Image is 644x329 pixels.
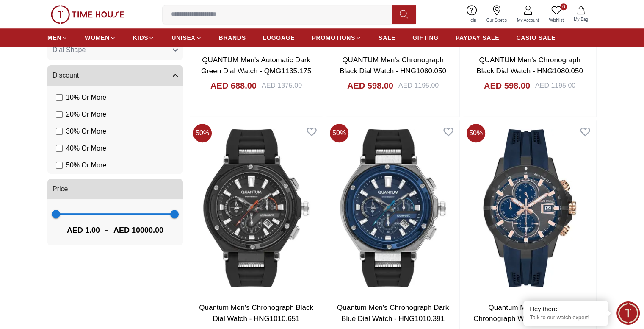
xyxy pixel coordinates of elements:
[171,30,202,45] a: UNISEX
[481,3,512,25] a: Our Stores
[326,120,459,296] img: Quantum Men's Chronograph Dark Blue Dial Watch - HNG1010.391
[56,128,63,135] input: 30% Or More
[47,65,183,86] button: Discount
[85,33,110,42] span: WOMEN
[484,80,530,92] h4: AED 598.00
[66,126,106,137] span: 30 % Or More
[53,70,79,81] span: Discount
[133,30,155,45] a: KIDS
[193,124,212,142] span: 50 %
[66,160,106,170] span: 50 % Or More
[51,5,124,24] img: ...
[398,81,439,91] div: AED 1195.00
[379,30,395,45] a: SALE
[464,17,480,23] span: Help
[85,30,116,45] a: WOMEN
[56,162,63,169] input: 50% Or More
[337,304,449,323] a: Quantum Men's Chronograph Dark Blue Dial Watch - HNG1010.391
[67,224,100,236] span: AED 1.00
[47,40,183,60] button: Dial Shape
[462,3,481,25] a: Help
[210,80,257,92] h4: AED 688.00
[199,304,313,323] a: Quantum Men's Chronograph Black Dial Watch - HNG1010.651
[47,30,68,45] a: MEN
[100,223,113,237] span: -
[53,184,68,194] span: Price
[379,33,395,42] span: SALE
[201,56,311,75] a: QUANTUM Men's Automatic Dark Green Dial Watch - QMG1135.175
[516,30,556,45] a: CASIO SALE
[412,30,439,45] a: GIFTING
[56,94,63,101] input: 10% Or More
[616,301,640,325] div: Chat Widget
[56,145,63,152] input: 40% Or More
[463,120,596,296] img: Quantum Men's Grey Dial Chronograph Watch - HNG893.069
[113,224,163,236] span: AED 10000.00
[340,56,446,75] a: QUANTUM Men's Chronograph Black Dial Watch - HNG1080.050
[133,33,148,42] span: KIDS
[330,124,348,142] span: 50 %
[516,33,556,42] span: CASIO SALE
[569,4,593,24] button: My Bag
[530,305,602,313] div: Hey there!
[66,109,106,120] span: 20 % Or More
[456,30,499,45] a: PAYDAY SALE
[535,81,575,91] div: AED 1195.00
[467,124,485,142] span: 50 %
[66,92,106,103] span: 10 % Or More
[476,56,583,75] a: QUANTUM Men's Chronograph Black Dial Watch - HNG1080.050
[514,17,542,23] span: My Account
[546,17,567,23] span: Wishlist
[263,33,295,42] span: LUGGAGE
[544,3,569,25] a: 0Wishlist
[219,30,246,45] a: BRANDS
[190,120,323,296] img: Quantum Men's Chronograph Black Dial Watch - HNG1010.651
[47,179,183,199] button: Price
[219,33,246,42] span: BRANDS
[312,30,362,45] a: PROMOTIONS
[560,3,567,10] span: 0
[56,111,63,118] input: 20% Or More
[412,33,439,42] span: GIFTING
[483,17,510,23] span: Our Stores
[347,80,393,92] h4: AED 598.00
[263,30,295,45] a: LUGGAGE
[312,33,355,42] span: PROMOTIONS
[47,33,61,42] span: MEN
[473,304,586,323] a: Quantum Men's Grey Dial Chronograph Watch - HNG893.069
[66,143,106,153] span: 40 % Or More
[570,16,591,22] span: My Bag
[530,314,602,321] p: Talk to our watch expert!
[171,33,195,42] span: UNISEX
[262,81,302,91] div: AED 1375.00
[456,33,499,42] span: PAYDAY SALE
[53,45,86,55] span: Dial Shape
